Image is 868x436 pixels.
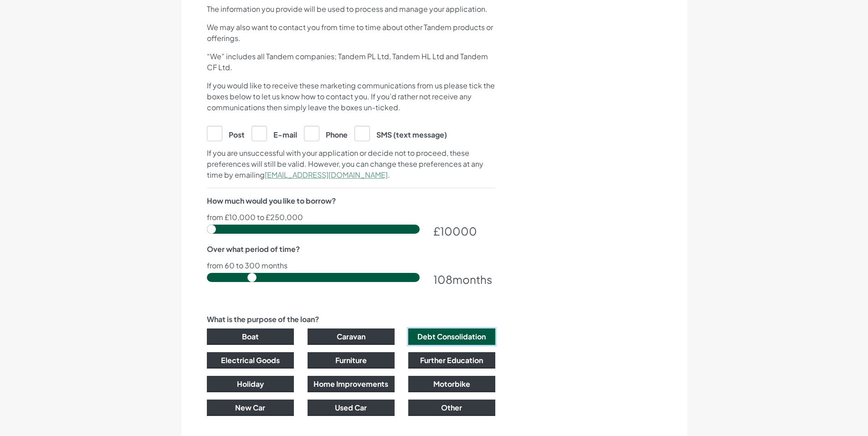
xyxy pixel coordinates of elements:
button: Electrical Goods [207,352,294,369]
button: Caravan [308,328,395,345]
button: Debt Consolidation [408,328,495,345]
span: 108 [433,272,452,286]
span: 10000 [440,224,477,238]
button: Boat [207,328,294,345]
p: from 60 to 300 months [207,262,495,269]
p: If you would like to receive these marketing communications from us please tick the boxes below t... [207,80,495,113]
label: Over what period of time? [207,244,300,255]
label: What is the purpose of the loan? [207,314,319,325]
label: How much would you like to borrow? [207,195,336,206]
p: from £10,000 to £250,000 [207,214,495,221]
div: £ [433,223,495,239]
p: The information you provide will be used to process and manage your application. [207,4,495,15]
button: Other [408,400,495,416]
button: Home Improvements [308,376,395,392]
label: SMS (text message) [354,126,447,140]
div: months [433,271,495,287]
label: Post [207,126,245,140]
button: Motorbike [408,376,495,392]
a: [EMAIL_ADDRESS][DOMAIN_NAME] [265,170,388,180]
p: We may also want to contact you from time to time about other Tandem products or offerings. [207,22,495,44]
p: “We” includes all Tandem companies; Tandem PL Ltd, Tandem HL Ltd and Tandem CF Ltd. [207,51,495,73]
button: Furniture [308,352,395,369]
label: E-mail [252,126,297,140]
button: Further Education [408,352,495,369]
button: Used Car [308,400,395,416]
button: New Car [207,400,294,416]
label: Phone [304,126,348,140]
button: Holiday [207,376,294,392]
p: If you are unsuccessful with your application or decide not to proceed, these preferences will st... [207,148,495,180]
